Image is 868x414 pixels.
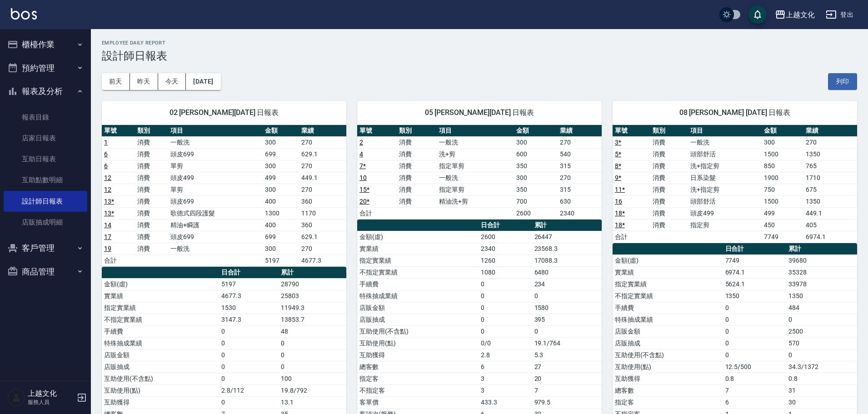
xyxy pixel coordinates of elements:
a: 店家日報表 [4,128,87,149]
td: 3 [479,373,532,384]
th: 項目 [437,125,514,137]
td: 629.1 [299,148,346,160]
td: 300 [514,136,558,148]
td: 7749 [723,254,787,266]
td: 300 [263,160,299,172]
td: 金額(虛) [102,278,219,290]
td: 指定單剪 [437,184,514,195]
td: 405 [803,219,857,231]
th: 日合計 [723,243,787,255]
td: 不指定客 [357,384,479,396]
td: 315 [558,184,601,195]
a: 16 [615,198,622,205]
td: 特殊抽成業績 [613,314,723,325]
td: 630 [558,195,601,207]
th: 金額 [762,125,803,137]
td: 0 [723,325,787,337]
td: 6 [479,361,532,373]
td: 消費 [650,160,688,172]
span: 02 [PERSON_NAME][DATE] 日報表 [113,108,335,117]
td: 31 [786,384,857,396]
td: 234 [532,278,602,290]
td: 350 [514,184,558,195]
td: 單剪 [168,184,263,195]
td: 合計 [102,254,135,266]
td: 互助使用(點) [613,361,723,373]
td: 20 [532,373,602,384]
td: 頭皮699 [168,231,263,243]
td: 300 [263,136,299,148]
td: 消費 [397,160,436,172]
a: 互助點數明細 [4,170,87,190]
td: 1500 [762,148,803,160]
td: 5624.1 [723,278,787,290]
td: 頭部舒活 [688,195,762,207]
th: 日合計 [219,267,279,279]
td: 實業績 [613,266,723,278]
td: 消費 [135,148,168,160]
td: 消費 [650,184,688,195]
td: 0 [219,325,279,337]
td: 400 [263,195,299,207]
td: 指定單剪 [437,160,514,172]
td: 765 [803,160,857,172]
td: 300 [263,184,299,195]
td: 100 [279,373,346,384]
td: 7 [532,384,602,396]
td: 13.1 [279,396,346,408]
a: 店販抽成明細 [4,212,87,233]
a: 設計師日報表 [4,191,87,212]
th: 類別 [650,125,688,137]
th: 日合計 [479,219,532,231]
td: 6 [723,396,787,408]
td: 270 [558,172,601,184]
td: 互助使用(不含點) [613,349,723,361]
td: 2340 [479,243,532,254]
table: a dense table [357,125,602,219]
td: 實業績 [102,290,219,302]
td: 450 [762,219,803,231]
td: 精油洗+剪 [437,195,514,207]
td: 4677.3 [219,290,279,302]
th: 單號 [613,125,650,137]
a: 17 [104,233,111,240]
td: 540 [558,148,601,160]
button: 列印 [828,73,857,90]
td: 395 [532,314,602,325]
td: 629.1 [299,231,346,243]
td: 1170 [299,207,346,219]
td: 指定客 [357,373,479,384]
td: 消費 [135,231,168,243]
td: 1350 [803,195,857,207]
td: 1710 [803,172,857,184]
td: 7749 [762,231,803,243]
button: 預約管理 [4,56,87,80]
td: 449.1 [299,172,346,184]
td: 不指定實業績 [613,290,723,302]
span: 05 [PERSON_NAME][DATE] 日報表 [368,108,591,117]
td: 23568.3 [532,243,602,254]
th: 累計 [532,219,602,231]
td: 0 [279,337,346,349]
td: 洗+指定剪 [688,184,762,195]
td: 0 [723,337,787,349]
td: 指定實業績 [102,302,219,314]
button: 報表及分析 [4,80,87,103]
td: 消費 [397,195,436,207]
th: 累計 [786,243,857,255]
td: 手續費 [613,302,723,314]
td: 270 [299,160,346,172]
td: 頭皮499 [688,207,762,219]
th: 項目 [688,125,762,137]
td: 35328 [786,266,857,278]
td: 不指定實業績 [357,266,479,278]
td: 499 [263,172,299,184]
td: 歌德式四段護髮 [168,207,263,219]
td: 店販金額 [613,325,723,337]
td: 頭部舒活 [688,148,762,160]
td: 675 [803,184,857,195]
a: 10 [359,174,367,181]
td: 頭皮499 [168,172,263,184]
td: 0 [479,325,532,337]
td: 270 [299,136,346,148]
